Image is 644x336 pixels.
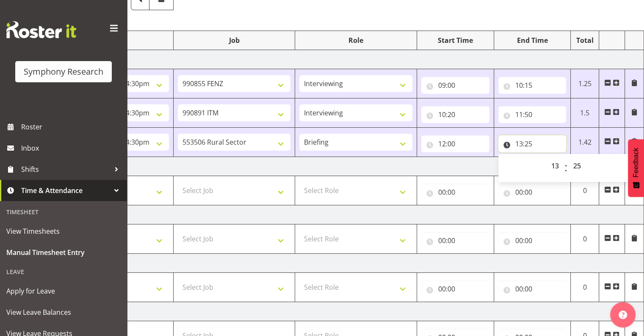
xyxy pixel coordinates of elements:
[2,263,125,280] div: Leave
[498,106,567,123] input: Click to select...
[498,232,567,249] input: Click to select...
[571,98,599,128] td: 1.5
[628,139,644,197] button: Feedback - Show survey
[498,280,567,297] input: Click to select...
[571,176,599,205] td: 0
[421,35,489,45] div: Start Time
[2,203,125,221] div: Timesheet
[21,163,110,176] span: Shifts
[498,184,567,201] input: Click to select...
[498,35,567,45] div: End Time
[2,242,125,263] a: Manual Timesheet Entry
[6,306,121,319] span: View Leave Balances
[421,106,489,123] input: Click to select...
[52,302,644,321] td: [DATE]
[6,285,121,297] span: Apply for Leave
[6,246,121,259] span: Manual Timesheet Entry
[6,21,76,38] img: Rosterit website logo
[21,184,110,197] span: Time & Attendance
[564,157,567,179] span: :
[571,273,599,302] td: 0
[571,69,599,98] td: 1.25
[21,120,123,133] span: Roster
[421,232,489,249] input: Click to select...
[2,221,125,242] a: View Timesheets
[498,135,567,152] input: Click to select...
[571,224,599,254] td: 0
[6,225,121,238] span: View Timesheets
[21,142,123,154] span: Inbox
[619,311,627,319] img: help-xxl-2.png
[571,128,599,157] td: 1.42
[299,35,412,45] div: Role
[498,77,567,94] input: Click to select...
[632,148,640,177] span: Feedback
[421,184,489,201] input: Click to select...
[421,135,489,152] input: Click to select...
[52,157,644,176] td: [DATE]
[2,302,125,323] a: View Leave Balances
[421,280,489,297] input: Click to select...
[575,35,594,45] div: Total
[24,65,103,78] div: Symphony Research
[52,205,644,224] td: [DATE]
[421,77,489,94] input: Click to select...
[2,280,125,302] a: Apply for Leave
[178,35,291,45] div: Job
[52,50,644,69] td: [DATE]
[52,254,644,273] td: [DATE]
